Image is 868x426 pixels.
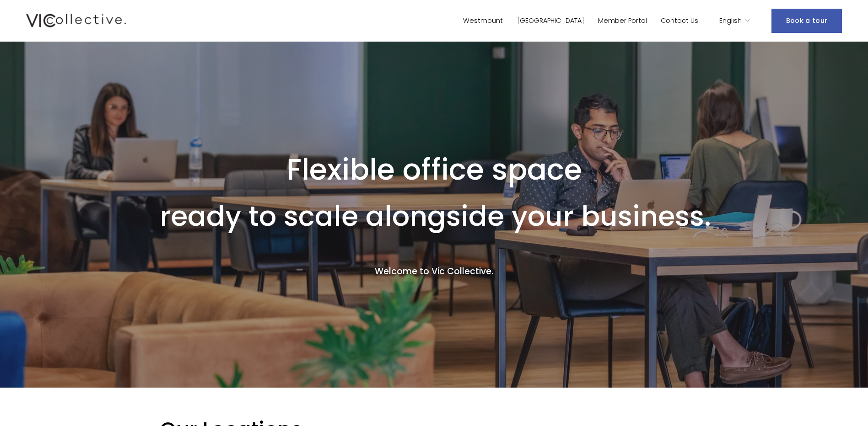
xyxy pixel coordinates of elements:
[517,14,584,27] a: [GEOGRAPHIC_DATA]
[160,202,711,230] h1: ready to scale alongside your business.
[463,14,503,27] a: Westmount
[26,12,126,29] img: Vic Collective
[719,15,742,27] span: English
[160,152,709,188] h1: Flexible office space
[160,266,709,278] h4: Welcome to Vic Collective.
[598,14,647,27] a: Member Portal
[771,9,842,33] a: Book a tour
[661,14,698,27] a: Contact Us
[719,14,750,27] div: language picker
